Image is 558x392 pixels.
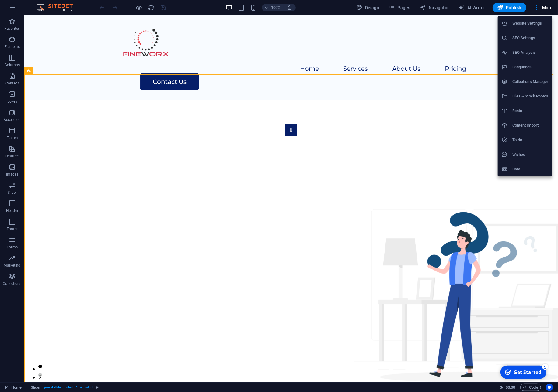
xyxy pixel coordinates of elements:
h6: Content Import [512,122,549,129]
div: 5 [45,1,51,7]
button: 2 [14,358,18,362]
h6: Fonts [512,107,549,114]
h6: Files & Stock Photos [512,93,549,100]
h6: Data [512,165,549,173]
h6: SEO Settings [512,34,549,42]
h6: Wishes [512,151,549,158]
div: Get Started [16,6,44,12]
button: 3 [14,367,18,370]
h6: SEO Analysis [512,49,549,56]
h6: Website Settings [512,20,549,27]
button: 1 [14,349,18,353]
div: Get Started 5 items remaining, 0% complete [3,2,49,16]
h6: Collections Manager [512,78,549,85]
h6: Languages [512,63,549,71]
h6: To-do [512,136,549,144]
